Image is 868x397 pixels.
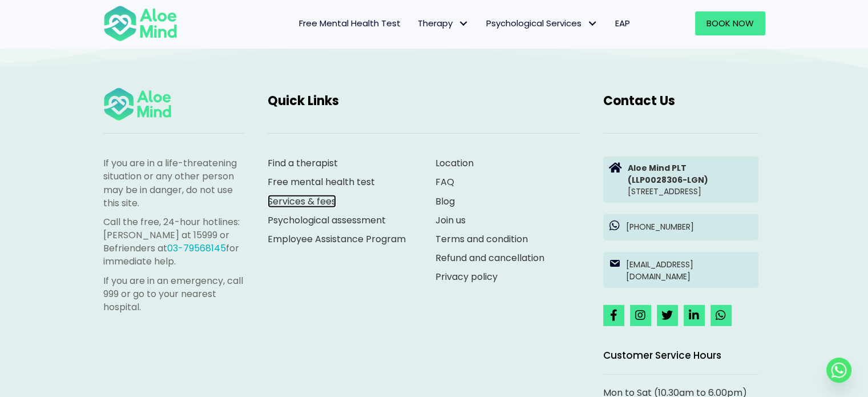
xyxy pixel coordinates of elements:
[626,259,753,282] p: [EMAIL_ADDRESS][DOMAIN_NAME]
[603,214,758,240] a: [PHONE_NUMBER]
[103,5,177,42] img: Aloe mind Logo
[268,195,336,208] a: Services & fees
[603,348,721,362] span: Customer Service Hours
[103,157,245,210] p: If you are in a life-threatening situation or any other person may be in danger, do not use this ...
[268,214,386,227] a: Psychological assessment
[626,221,753,232] p: [PHONE_NUMBER]
[167,242,226,255] a: 03-79568145
[478,11,607,35] a: Psychological ServicesPsychological Services: submenu
[103,274,245,314] p: If you are in an emergency, call 999 or go to your nearest hospital.
[695,11,765,35] a: Book Now
[103,215,245,268] p: Call the free, 24-hour hotlines: [PERSON_NAME] at 15999 or Befrienders at for immediate help.
[435,195,455,208] a: Blog
[455,15,472,32] span: Therapy: submenu
[486,17,598,29] span: Psychological Services
[435,175,454,189] a: FAQ
[435,270,498,283] a: Privacy policy
[268,157,338,170] a: Find a therapist
[603,157,758,203] a: Aloe Mind PLT(LLP0028306-LGN)[STREET_ADDRESS]
[628,174,708,186] strong: (LLP0028306-LGN)
[268,175,375,189] a: Free mental health test
[268,92,339,110] span: Quick Links
[628,162,753,197] p: [STREET_ADDRESS]
[607,11,639,35] a: EAP
[435,214,466,227] a: Join us
[290,11,409,35] a: Free Mental Health Test
[268,232,406,246] a: Employee Assistance Program
[103,87,172,122] img: Aloe mind Logo
[418,17,469,29] span: Therapy
[192,11,639,35] nav: Menu
[435,232,528,246] a: Terms and condition
[299,17,401,29] span: Free Mental Health Test
[826,358,851,383] a: Whatsapp
[603,252,758,288] a: [EMAIL_ADDRESS][DOMAIN_NAME]
[584,15,601,32] span: Psychological Services: submenu
[435,157,474,170] a: Location
[628,162,687,174] strong: Aloe Mind PLT
[409,11,478,35] a: TherapyTherapy: submenu
[615,17,630,29] span: EAP
[603,92,675,110] span: Contact Us
[706,17,754,29] span: Book Now
[435,251,544,264] a: Refund and cancellation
